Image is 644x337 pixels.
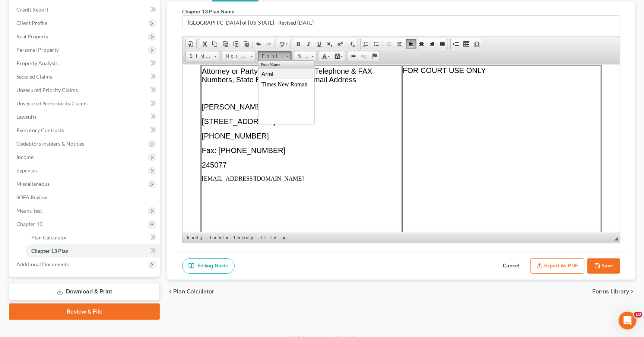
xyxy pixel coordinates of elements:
[314,39,324,49] a: Underline
[1,19,55,29] a: Times New Roman
[293,39,304,49] a: Bold
[16,20,47,26] span: Client Profile
[16,221,42,227] span: Chapter 13
[277,39,290,49] a: Spell Checker
[619,312,637,330] iframe: Intercom live chat
[25,231,160,244] a: Plan Calculator
[220,39,231,49] a: Paste
[383,39,394,49] a: Decrease Indent
[258,51,284,61] span: Font
[269,234,280,241] a: td element
[10,191,160,204] a: SOFA Review
[472,39,482,49] a: Insert Special Character
[183,64,620,232] iframe: Rich Text Editor, document-ckeditor
[16,140,84,147] span: Codebtors Insiders & Notices
[16,114,37,120] span: Lawsuits
[10,57,160,70] a: Property Analysis
[371,39,381,49] a: Insert/Remove Bulleted List
[183,16,620,30] input: Enter name...
[31,234,67,241] span: Plan Calculator
[634,312,643,318] span: 10
[461,39,472,49] a: Table
[437,39,448,49] a: Justify
[9,303,160,320] a: Review & File
[241,39,251,49] a: Paste from Word
[16,154,34,160] span: Income
[361,39,371,49] a: Insert/Remove Numbered List
[258,51,292,61] a: Font
[16,73,52,80] span: Secured Claims
[16,47,59,53] span: Personal Property
[592,289,629,295] span: Forms Library
[615,237,618,241] span: Resize
[1,9,55,19] a: Arial
[209,234,232,241] a: table element
[406,39,416,49] a: Align Left
[16,127,64,133] span: Executory Contracts
[319,51,332,61] a: Text Color
[253,39,264,49] a: Undo
[427,39,437,49] a: Align Right
[10,83,160,97] a: Unsecured Priority Claims
[294,51,309,61] span: Size
[3,20,49,27] span: Times New Roman
[185,51,219,61] a: Styles
[10,3,160,16] a: Credit Report
[9,283,160,301] a: Download & Print
[332,51,345,61] a: Background Color
[3,10,15,17] span: Arial
[210,39,220,49] a: Copy
[16,60,58,66] span: Property Analysis
[167,289,214,295] button: chevron_left Plan Calculator
[16,100,88,106] span: Unsecured Nonpriority Claims
[222,51,256,61] a: Normal
[16,261,69,267] span: Additional Documents
[167,289,173,295] i: chevron_left
[186,51,212,61] span: Styles
[335,39,345,49] a: Superscript
[31,248,69,254] span: Chapter 13 Plan
[16,181,50,187] span: Miscellaneous
[25,244,160,258] a: Chapter 13 Plan
[232,234,258,241] a: tbody element
[16,6,48,13] span: Credit Report
[359,51,369,61] a: Unlink
[16,194,47,200] span: SOFA Review
[587,258,620,274] button: Save
[10,70,160,83] a: Secured Claims
[347,39,358,49] a: Remove Format
[173,289,214,295] span: Plan Calculator
[231,39,241,49] a: Paste as plain text
[369,51,380,61] a: Anchor
[304,39,314,49] a: Italic
[530,258,584,274] button: Export as PDF
[10,110,160,124] a: Lawsuits
[199,39,210,49] a: Cut
[629,289,635,295] i: chevron_right
[10,97,160,110] a: Unsecured Nonpriority Claims
[16,33,48,39] span: Real Property
[10,124,160,137] a: Executory Contracts
[182,7,234,15] label: Chapter 13 Plan Name
[259,234,268,241] a: tr element
[324,39,335,49] a: Subscript
[16,87,78,93] span: Unsecured Priority Claims
[348,51,359,61] a: Link
[281,234,288,241] a: p element
[294,51,317,61] a: Size
[394,39,404,49] a: Increase Indent
[185,234,208,241] a: body element
[182,258,235,274] a: Editing Guide
[495,258,527,274] button: Cancel
[16,207,42,214] span: Means Test
[451,39,461,49] a: Insert Page Break for Printing
[186,39,196,49] a: Document Properties
[16,167,38,174] span: Expenses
